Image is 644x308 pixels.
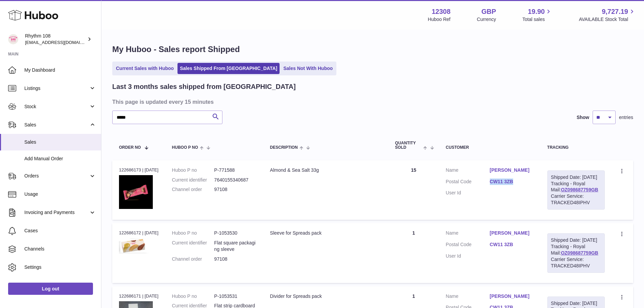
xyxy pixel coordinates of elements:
[551,256,601,269] div: Carrier Service: TRACKED48IPHV
[490,293,534,300] a: [PERSON_NAME]
[561,187,598,192] a: OZ098687759GB
[446,230,490,238] dt: Name
[114,63,176,74] a: Current Sales with Huboo
[25,40,99,45] span: [EMAIL_ADDRESS][DOMAIN_NAME]
[388,223,439,283] td: 1
[446,190,490,196] dt: User Id
[270,167,382,173] div: Almond & Sea Salt 33g
[119,238,153,254] img: 123081753716481.JPG
[446,145,534,150] div: Customer
[119,175,153,209] img: 123081684745648.jpg
[388,160,439,220] td: 15
[24,156,96,162] span: Add Manual Order
[490,167,534,173] a: [PERSON_NAME]
[579,7,636,23] a: 9,727.19 AVAILABLE Stock Total
[547,233,605,273] div: Tracking - Royal Mail:
[112,44,633,55] h1: My Huboo - Sales report Shipped
[119,293,159,299] div: 122686171 | [DATE]
[214,177,257,183] dd: 7640155340687
[551,193,601,206] div: Carrier Service: TRACKED48IPHV
[24,246,96,252] span: Channels
[270,230,382,236] div: Sleeve for Spreads pack
[446,293,490,301] dt: Name
[24,103,89,110] span: Stock
[214,240,257,253] dd: Flat square packaging sleeve
[446,253,490,259] dt: User Id
[119,230,159,236] div: 122686172 | [DATE]
[172,177,214,183] dt: Current identifier
[561,250,598,256] a: OZ098687759GB
[214,230,257,236] dd: P-1053530
[446,179,490,187] dt: Postal Code
[24,209,89,216] span: Invoicing and Payments
[119,145,141,150] span: Order No
[602,7,628,16] span: 9,727.19
[428,16,451,23] div: Huboo Ref
[577,114,589,121] label: Show
[214,293,257,300] dd: P-1053531
[24,191,96,197] span: Usage
[177,63,280,74] a: Sales Shipped From [GEOGRAPHIC_DATA]
[172,186,214,193] dt: Channel order
[172,240,214,253] dt: Current identifier
[112,98,631,105] h3: This page is updated every 15 minutes
[119,167,159,173] div: 122686173 | [DATE]
[24,85,89,92] span: Listings
[551,237,601,243] div: Shipped Date: [DATE]
[547,145,605,150] div: Tracking
[24,139,96,145] span: Sales
[8,283,93,295] a: Log out
[172,293,214,300] dt: Huboo P no
[24,173,89,179] span: Orders
[172,167,214,173] dt: Huboo P no
[579,16,636,23] span: AVAILABLE Stock Total
[395,141,422,150] span: Quantity Sold
[522,7,552,23] a: 19.90 Total sales
[214,167,257,173] dd: P-771588
[490,230,534,236] a: [PERSON_NAME]
[547,170,605,210] div: Tracking - Royal Mail:
[172,256,214,262] dt: Channel order
[490,241,534,248] a: CW11 3ZB
[551,174,601,181] div: Shipped Date: [DATE]
[270,293,382,300] div: Divider for Spreads pack
[270,145,298,150] span: Description
[490,179,534,185] a: CW11 3ZB
[214,186,257,193] dd: 97108
[214,256,257,262] dd: 97108
[619,114,633,121] span: entries
[446,167,490,175] dt: Name
[8,34,18,44] img: internalAdmin-12308@internal.huboo.com
[481,7,496,16] strong: GBP
[172,230,214,236] dt: Huboo P no
[522,16,552,23] span: Total sales
[446,241,490,250] dt: Postal Code
[432,7,451,16] strong: 12308
[281,63,335,74] a: Sales Not With Huboo
[24,228,96,234] span: Cases
[112,82,296,91] h2: Last 3 months sales shipped from [GEOGRAPHIC_DATA]
[25,33,86,46] div: Rhythm 108
[24,122,89,128] span: Sales
[24,264,96,270] span: Settings
[477,16,496,23] div: Currency
[172,145,198,150] span: Huboo P no
[551,300,601,307] div: Shipped Date: [DATE]
[24,67,96,73] span: My Dashboard
[528,7,545,16] span: 19.90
